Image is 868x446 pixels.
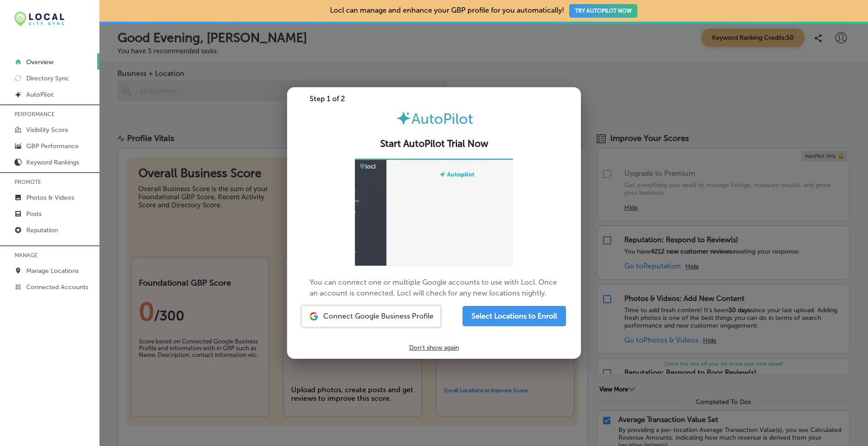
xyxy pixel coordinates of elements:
div: Step 1 of 2 [287,94,581,103]
button: TRY AUTOPILOT NOW [569,4,637,18]
p: AutoPilot [26,91,53,99]
p: Keyword Rankings [26,159,79,166]
h2: Start AutoPilot Trial Now [298,138,570,150]
p: You can connect one or multiple Google accounts to use with Locl. Once an account is connected, L... [310,159,558,299]
p: Posts [26,210,42,218]
p: Connected Accounts [26,283,88,291]
p: Visibility Score [26,126,68,134]
span: AutoPilot [411,110,473,127]
img: 12321ecb-abad-46dd-be7f-2600e8d3409flocal-city-sync-logo-rectangle.png [14,12,64,26]
button: Select Locations to Enroll [462,306,566,326]
img: ap-gif [355,159,513,266]
p: Photos & Videos [26,194,74,202]
p: Don't show again [409,344,459,352]
span: Connect Google Business Profile [323,312,434,320]
p: Overview [26,58,53,66]
img: autopilot-icon [396,110,411,126]
p: Manage Locations [26,267,79,275]
p: Reputation [26,226,58,234]
p: GBP Performance [26,142,79,150]
p: Directory Sync [26,75,69,82]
